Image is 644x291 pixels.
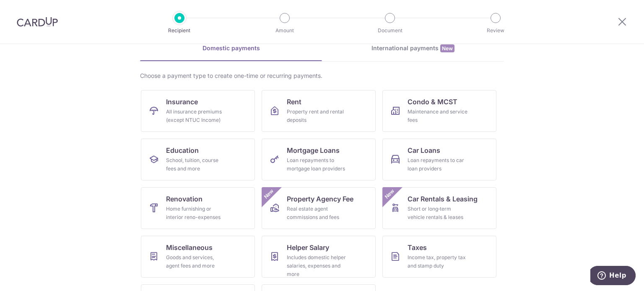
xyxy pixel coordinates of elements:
a: Car LoansLoan repayments to car loan providers [382,139,496,180]
p: Amount [254,26,316,35]
span: Mortgage Loans [287,145,340,155]
div: Income tax, property tax and stamp duty [408,253,468,270]
div: Loan repayments to car loan providers [408,156,468,173]
a: RentProperty rent and rental deposits [262,90,376,132]
span: Taxes [408,242,427,252]
div: Property rent and rental deposits [287,108,347,124]
span: Rent [287,97,301,107]
div: All insurance premiums (except NTUC Income) [166,108,226,124]
a: Property Agency FeeReal estate agent commissions and feesNew [262,187,376,229]
div: Maintenance and service fees [408,108,468,124]
span: Insurance [166,97,198,107]
a: Helper SalaryIncludes domestic helper salaries, expenses and more [262,236,376,278]
span: Miscellaneous [166,242,213,252]
p: Review [465,26,527,35]
div: Loan repayments to mortgage loan providers [287,156,347,173]
p: Recipient [148,26,210,35]
span: Car Loans [408,145,440,155]
a: Condo & MCSTMaintenance and service fees [382,90,496,132]
a: EducationSchool, tuition, course fees and more [141,139,255,180]
span: Renovation [166,194,203,204]
div: International payments [322,44,504,53]
div: Short or long‑term vehicle rentals & leases [408,205,468,221]
div: Goods and services, agent fees and more [166,253,226,270]
div: Real estate agent commissions and fees [287,205,347,221]
span: Help [19,6,36,13]
a: Car Rentals & LeasingShort or long‑term vehicle rentals & leasesNew [382,187,496,229]
a: Mortgage LoansLoan repayments to mortgage loan providers [262,139,376,180]
div: Domestic payments [140,44,322,52]
span: New [262,187,276,201]
img: CardUp [17,17,58,27]
a: TaxesIncome tax, property tax and stamp duty [382,236,496,278]
a: MiscellaneousGoods and services, agent fees and more [141,236,255,278]
span: New [383,187,397,201]
span: Helper Salary [287,242,329,252]
span: Property Agency Fee [287,194,353,204]
a: RenovationHome furnishing or interior reno-expenses [141,187,255,229]
a: InsuranceAll insurance premiums (except NTUC Income) [141,90,255,132]
iframe: Opens a widget where you can find more information [590,266,636,287]
div: Home furnishing or interior reno-expenses [166,205,226,221]
div: School, tuition, course fees and more [166,156,226,173]
div: Includes domestic helper salaries, expenses and more [287,253,347,278]
p: Document [359,26,421,35]
span: Car Rentals & Leasing [408,194,478,204]
span: Education [166,145,199,155]
span: Condo & MCST [408,97,457,107]
span: New [440,44,454,52]
div: Choose a payment type to create one-time or recurring payments. [140,72,504,80]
